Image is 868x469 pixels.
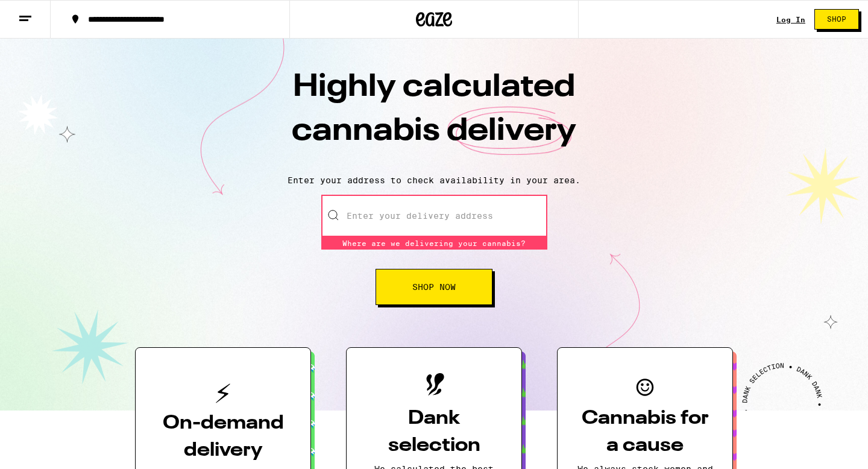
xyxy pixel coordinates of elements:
a: Log In [776,16,805,24]
h3: On-demand delivery [155,410,291,464]
span: Shop Now [412,283,456,291]
h3: Cannabis for a cause [577,405,713,459]
span: Shop [827,16,846,23]
h3: Dank selection [366,405,502,459]
a: Shop [805,9,868,30]
div: Where are we delivering your cannabis? [321,237,547,250]
p: Enter your address to check availability in your area. [12,175,856,185]
button: Shop [814,9,859,30]
button: Shop Now [376,269,492,305]
h1: Highly calculated cannabis delivery [223,66,645,166]
input: Enter your delivery address [321,195,547,237]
